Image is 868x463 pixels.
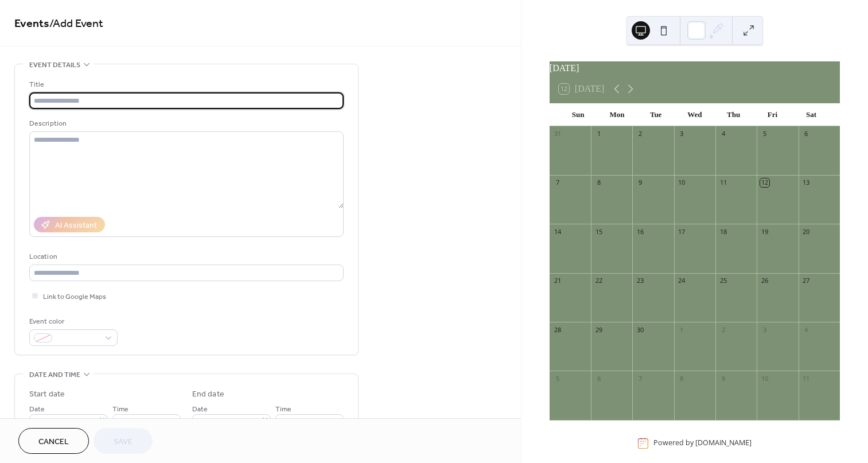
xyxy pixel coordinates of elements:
div: 4 [719,130,727,138]
div: 8 [678,374,686,383]
div: 7 [636,374,644,383]
div: Powered by [653,438,752,448]
div: 14 [553,227,562,236]
div: 12 [760,178,769,187]
div: 28 [553,325,562,334]
div: 3 [760,325,769,334]
div: 5 [553,374,562,383]
div: Description [29,118,341,130]
span: Time [275,403,291,415]
div: 21 [553,277,562,285]
span: Cancel [38,436,69,448]
div: 2 [636,130,644,138]
div: 1 [594,130,603,138]
span: Date [192,403,208,415]
div: 9 [719,374,727,383]
div: 1 [678,325,686,334]
div: 10 [760,374,769,383]
div: 20 [802,227,811,236]
div: 22 [594,277,603,285]
div: 7 [553,178,562,187]
div: 29 [594,325,603,334]
button: Cancel [18,428,89,454]
span: Date [29,403,45,415]
div: Tue [636,103,675,126]
div: 30 [636,325,644,334]
div: Location [29,251,341,263]
span: / Add Event [49,13,103,35]
div: 2 [719,325,727,334]
div: Mon [598,103,637,126]
div: 5 [760,130,769,138]
span: Event details [29,59,80,71]
div: 13 [802,178,811,187]
div: [DATE] [550,61,840,75]
div: Fri [753,103,792,126]
div: Sun [559,103,598,126]
div: Wed [675,103,714,126]
div: 19 [760,227,769,236]
div: 4 [802,325,811,334]
div: 27 [802,277,811,285]
div: 9 [636,178,644,187]
div: 31 [553,130,562,138]
a: Events [14,13,49,35]
div: 25 [719,277,727,285]
div: 16 [636,227,644,236]
div: 17 [678,227,686,236]
div: 26 [760,277,769,285]
a: [DOMAIN_NAME] [695,438,752,448]
div: 6 [802,130,811,138]
div: Sat [792,103,831,126]
span: Time [112,403,129,415]
span: Date and time [29,369,80,381]
div: Start date [29,388,65,400]
div: End date [192,388,224,400]
div: 10 [678,178,686,187]
div: Thu [714,103,753,126]
div: 11 [719,178,727,187]
div: 6 [594,374,603,383]
div: 15 [594,227,603,236]
div: Title [29,79,341,91]
div: 8 [594,178,603,187]
div: 18 [719,227,727,236]
div: Event color [29,316,115,328]
span: Link to Google Maps [43,291,106,303]
div: 11 [802,374,811,383]
div: 24 [678,277,686,285]
div: 23 [636,277,644,285]
div: 3 [678,130,686,138]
